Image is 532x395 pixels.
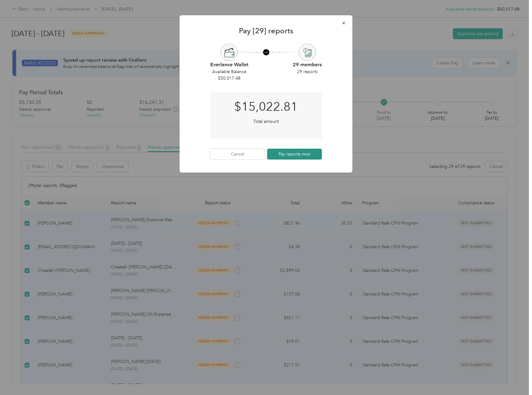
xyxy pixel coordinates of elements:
[497,360,532,395] iframe: Everlance-gr Chat Button Frame
[253,118,279,125] span: Total amount
[234,98,298,116] span: $ 15,022.81
[218,75,240,81] span: $ 50,017.48
[297,68,318,75] span: 29 reports
[212,68,246,75] span: Available Balance
[210,61,248,68] span: Everlance Wallet
[267,149,322,160] button: Pay reports now
[293,61,322,68] span: 29 members
[188,27,344,34] h1: Pay [29] reports
[210,149,265,160] button: Cancel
